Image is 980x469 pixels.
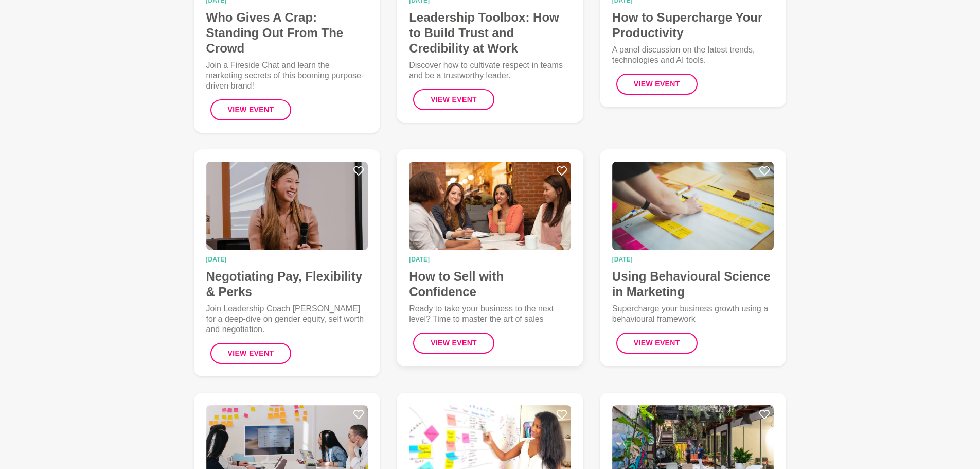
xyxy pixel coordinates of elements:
img: Negotiating Pay, Flexibility & Perks [206,162,368,250]
img: Using Behavioural Science in Marketing [612,162,774,250]
h4: Negotiating Pay, Flexibility & Perks [206,269,368,300]
a: Negotiating Pay, Flexibility & Perks[DATE]Negotiating Pay, Flexibility & PerksJoin Leadership Coa... [194,149,381,376]
p: Supercharge your business growth using a behavioural framework [612,304,774,324]
h4: How to Sell with Confidence [409,269,571,300]
time: [DATE] [206,256,368,263]
button: View Event [616,74,698,95]
a: How to Sell with Confidence[DATE]How to Sell with ConfidenceReady to take your business to the ne... [397,149,583,366]
h4: Using Behavioural Science in Marketing [612,269,774,300]
img: How to Sell with Confidence [409,162,571,250]
p: Discover how to cultivate respect in teams and be a trustworthy leader. [409,60,571,81]
time: [DATE] [612,256,774,263]
h4: How to Supercharge Your Productivity [612,10,774,41]
button: View Event [210,343,292,364]
button: View Event [413,333,494,354]
a: Using Behavioural Science in Marketing[DATE]Using Behavioural Science in MarketingSupercharge you... [600,149,787,366]
button: View Event [616,333,698,354]
h4: Who Gives A Crap: Standing Out From The Crowd [206,10,368,56]
p: Join a Fireside Chat and learn the marketing secrets of this booming purpose-driven brand! [206,60,368,91]
h4: Leadership Toolbox: How to Build Trust and Credibility at Work [409,10,571,56]
button: View Event [413,89,494,110]
time: [DATE] [409,256,571,263]
button: View Event [210,99,292,120]
p: Join Leadership Coach [PERSON_NAME] for a deep-dive on gender equity, self worth and negotiation. [206,304,368,335]
p: Ready to take your business to the next level? Time to master the art of sales [409,304,571,324]
p: A panel discussion on the latest trends, technologies and AI tools. [612,45,774,65]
